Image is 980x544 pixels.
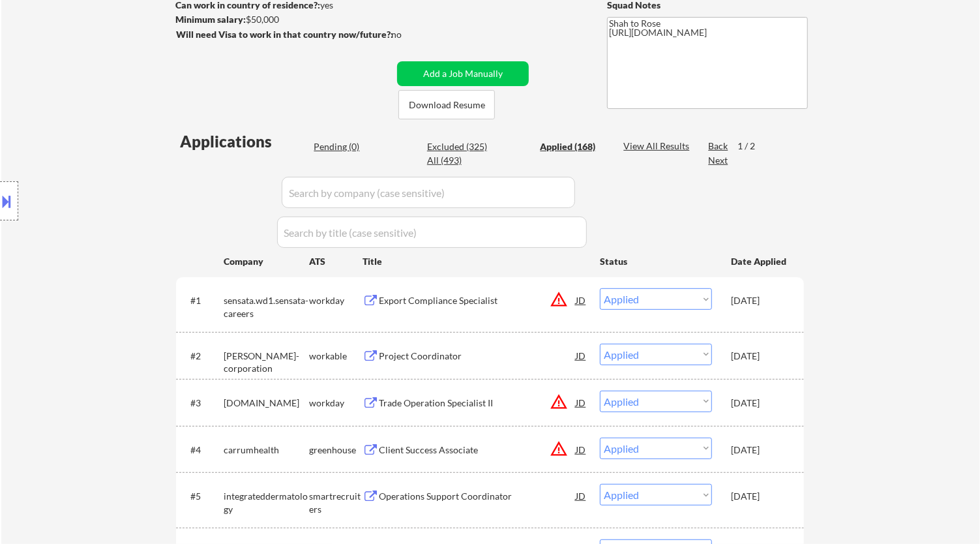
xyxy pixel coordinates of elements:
[363,255,587,268] div: Title
[391,28,428,41] div: no
[314,140,379,153] div: Pending (0)
[309,294,363,307] div: workday
[398,90,495,119] button: Download Resume
[540,140,605,153] div: Applied (168)
[190,350,213,363] div: #2
[574,484,587,507] div: JD
[379,444,576,457] div: Client Success Associate
[731,294,788,307] div: [DATE]
[623,140,693,153] div: View All Results
[190,397,213,410] div: #3
[379,350,576,363] div: Project Coordinator
[224,255,309,268] div: Company
[180,134,309,149] div: Applications
[550,440,568,458] button: warning_amber
[550,393,568,411] button: warning_amber
[175,14,246,25] strong: Minimum salary:
[427,140,492,153] div: Excluded (325)
[224,444,309,457] div: carrumhealth
[379,397,576,410] div: Trade Operation Specialist II
[309,490,363,515] div: smartrecruiters
[550,290,568,309] button: warning_amber
[574,288,587,312] div: JD
[190,444,213,457] div: #4
[731,397,788,410] div: [DATE]
[379,490,576,503] div: Operations Support Coordinator
[175,13,393,26] div: $50,000
[309,397,363,410] div: workday
[176,29,393,40] strong: Will need Visa to work in that country now/future?:
[190,490,213,503] div: #5
[574,391,587,414] div: JD
[574,344,587,367] div: JD
[309,255,363,268] div: ATS
[282,177,575,208] input: Search by company (case sensitive)
[224,490,309,515] div: integrateddermatology
[731,255,788,268] div: Date Applied
[379,294,576,307] div: Export Compliance Specialist
[224,294,309,320] div: sensata.wd1.sensata-careers
[309,444,363,457] div: greenhouse
[309,350,363,363] div: workable
[708,140,729,153] div: Back
[600,249,712,273] div: Status
[708,154,729,167] div: Next
[731,350,788,363] div: [DATE]
[224,350,309,375] div: [PERSON_NAME]-corporation
[737,140,767,153] div: 1 / 2
[731,490,788,503] div: [DATE]
[574,438,587,461] div: JD
[277,217,587,248] input: Search by title (case sensitive)
[397,61,529,86] button: Add a Job Manually
[224,397,309,410] div: [DOMAIN_NAME]
[731,444,788,457] div: [DATE]
[427,154,492,167] div: All (493)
